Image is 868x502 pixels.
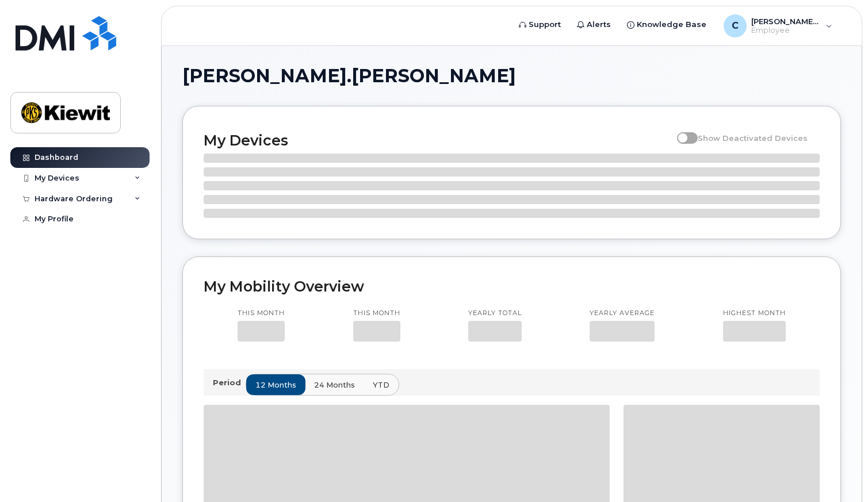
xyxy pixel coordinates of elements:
[238,309,285,318] p: This month
[468,309,522,318] p: Yearly total
[213,377,246,388] p: Period
[698,133,808,143] span: Show Deactivated Devices
[314,380,355,390] span: 24 months
[590,309,655,318] p: Yearly average
[373,380,389,390] span: YTD
[204,278,820,295] h2: My Mobility Overview
[677,127,686,136] input: Show Deactivated Devices
[723,309,786,318] p: Highest month
[353,309,400,318] p: This month
[182,67,516,85] span: [PERSON_NAME].[PERSON_NAME]
[204,132,671,149] h2: My Devices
